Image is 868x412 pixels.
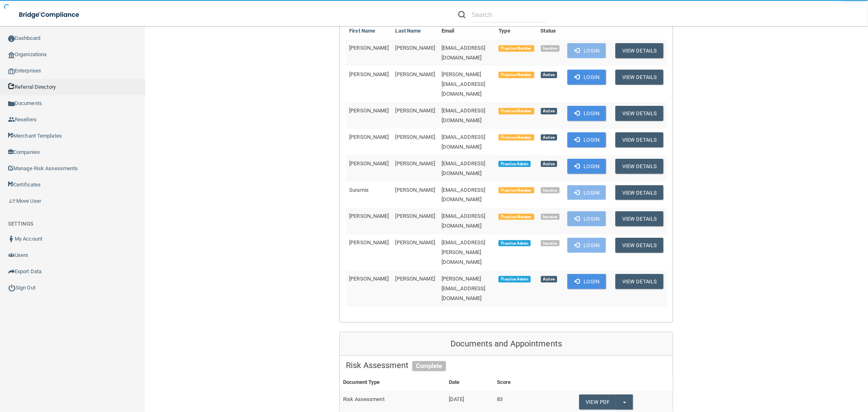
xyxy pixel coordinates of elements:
[541,72,557,78] span: Active
[8,68,15,74] img: enterprise.0d942306.png
[567,185,606,200] button: Login
[615,274,663,289] button: View Details
[340,374,445,391] th: Document Type
[541,240,560,247] span: Inactive
[615,185,663,200] button: View Details
[442,134,485,150] span: [EMAIL_ADDRESS][DOMAIN_NAME]
[396,187,435,193] span: [PERSON_NAME]
[8,52,15,58] img: organization-icon.f8decf85.png
[349,107,389,114] span: [PERSON_NAME]
[349,45,389,51] span: [PERSON_NAME]
[541,45,560,52] span: Inactive
[396,160,435,167] span: [PERSON_NAME]
[8,268,15,275] img: icon-export.b9366987.png
[346,361,667,370] h5: Risk Assessment
[567,238,606,253] button: Login
[442,45,485,61] span: [EMAIL_ADDRESS][DOMAIN_NAME]
[615,238,663,253] button: View Details
[446,374,494,391] th: Date
[498,108,534,114] span: Practice Member
[349,213,389,219] span: [PERSON_NAME]
[541,276,557,283] span: Active
[340,332,673,356] div: Documents and Appointments
[442,276,485,301] span: [PERSON_NAME][EMAIL_ADDRESS][DOMAIN_NAME]
[396,134,435,140] span: [PERSON_NAME]
[541,108,557,114] span: Active
[498,187,534,194] span: Practice Member
[567,70,606,85] button: Login
[8,197,16,205] img: briefcase.64adab9b.png
[396,213,435,219] span: [PERSON_NAME]
[541,134,557,141] span: Active
[541,214,560,220] span: Inactive
[498,161,531,167] span: Practice Admin
[442,71,485,97] span: [PERSON_NAME][EMAIL_ADDRESS][DOMAIN_NAME]
[442,160,485,176] span: [EMAIL_ADDRESS][DOMAIN_NAME]
[498,72,534,78] span: Practice Member
[396,26,421,36] a: Last Name
[8,252,15,259] img: icon-users.e205127d.png
[396,71,435,77] span: [PERSON_NAME]
[498,134,534,141] span: Practice Member
[615,106,663,121] button: View Details
[567,274,606,289] button: Login
[349,239,389,245] span: [PERSON_NAME]
[442,213,485,229] span: [EMAIL_ADDRESS][DOMAIN_NAME]
[567,159,606,174] button: Login
[498,45,534,52] span: Practice Member
[349,187,369,193] span: Suramis
[494,374,539,391] th: Score
[498,276,531,283] span: Practice Admin
[541,187,560,194] span: Inactive
[349,71,389,77] span: [PERSON_NAME]
[396,45,435,51] span: [PERSON_NAME]
[442,107,485,123] span: [EMAIL_ADDRESS][DOMAIN_NAME]
[567,211,606,226] button: Login
[615,211,663,226] button: View Details
[567,43,606,58] button: Login
[567,132,606,147] button: Login
[8,116,15,123] img: ic_reseller.de258add.png
[442,239,485,265] span: [EMAIL_ADDRESS][PERSON_NAME][DOMAIN_NAME]
[615,70,663,85] button: View Details
[567,106,606,121] button: Login
[412,361,446,372] span: Complete
[396,107,435,114] span: [PERSON_NAME]
[615,43,663,58] button: View Details
[396,239,435,245] span: [PERSON_NAME]
[498,214,534,220] span: Practice Member
[12,7,87,23] img: bridge_compliance_login_screen.278c3ca4.svg
[349,26,375,36] a: First Name
[579,394,617,410] a: View PDF
[458,11,466,18] img: ic-search.3b580494.png
[615,159,663,174] button: View Details
[498,240,531,247] span: Practice Admin
[8,284,15,291] img: ic_power_dark.7ecde6b1.png
[349,134,389,140] span: [PERSON_NAME]
[8,101,15,107] img: icon-documents.8dae5593.png
[349,160,389,167] span: [PERSON_NAME]
[541,161,557,167] span: Active
[8,219,33,229] label: SETTINGS
[349,276,389,282] span: [PERSON_NAME]
[8,236,15,242] img: ic_user_dark.df1a06c3.png
[615,132,663,147] button: View Details
[472,7,546,22] input: Search
[396,276,435,282] span: [PERSON_NAME]
[442,187,485,203] span: [EMAIL_ADDRESS][DOMAIN_NAME]
[8,35,15,42] img: ic_dashboard_dark.d01f4a41.png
